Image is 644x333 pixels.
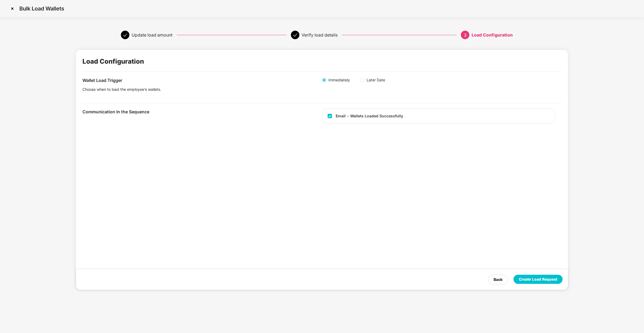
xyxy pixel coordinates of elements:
[326,77,352,83] span: Immediately
[132,31,172,39] div: Update load amount
[494,277,502,283] div: Back
[19,5,64,12] p: Bulk Load Wallets
[82,77,322,84] div: Wallet Load Trigger
[123,33,127,37] span: check
[293,33,297,37] span: check
[472,31,513,39] div: Load Configuration
[336,113,403,119] div: Email - Wallets Loaded Successfully
[82,56,144,67] div: Load Configuration
[8,4,17,13] img: svg+xml;base64,PHN2ZyBpZD0iQ3Jvc3MtMzJ4MzIiIHhtbG5zPSJodHRwOi8vd3d3LnczLm9yZy8yMDAwL3N2ZyIgd2lkdG...
[302,31,338,39] div: Verify load details
[82,86,296,92] div: Choose when to load the employee’s wallets.
[364,77,387,83] span: Later Date
[82,108,322,115] div: Communication In the Sequence
[519,276,557,282] div: Create Load Request
[464,32,466,38] span: 3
